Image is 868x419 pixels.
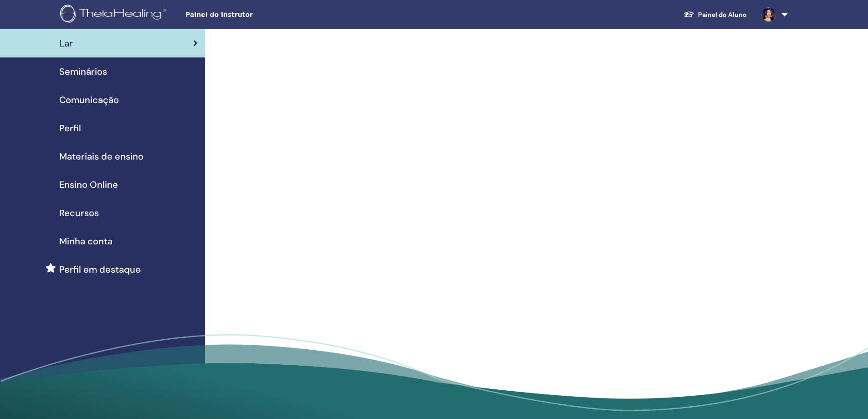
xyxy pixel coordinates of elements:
[59,65,107,78] span: Seminários
[59,36,73,50] span: Lar
[59,93,119,107] span: Comunicação
[761,7,776,22] img: default.jpg
[60,5,169,25] img: logo.png
[59,234,113,248] span: Minha conta
[676,6,754,23] a: Painel do Aluno
[59,150,144,163] span: Materiais de ensino
[59,206,99,220] span: Recursos
[683,10,694,18] img: graduation-cap-white.svg
[59,263,141,276] span: Perfil em destaque
[59,178,118,191] span: Ensino Online
[59,121,81,135] span: Perfil
[185,10,322,20] span: Painel do instrutor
